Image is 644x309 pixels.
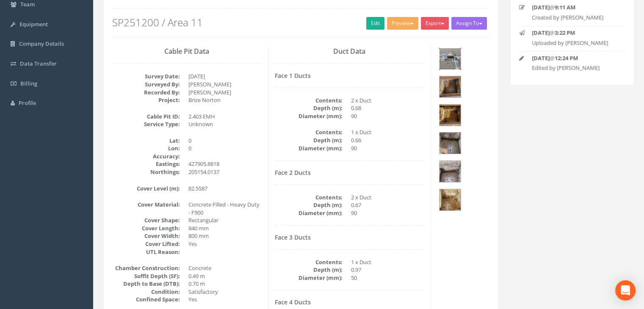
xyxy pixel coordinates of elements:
[275,209,343,217] dt: Diameter (mm):
[555,3,575,11] strong: 9:11 AM
[188,88,262,97] dd: [PERSON_NAME]
[112,88,180,97] dt: Recorded By:
[439,132,461,154] img: 7f4fbd40-24e7-9346-5dc0-d01f97044486_8de5d455-84c8-fd5d-58ab-8e59c9e436fa_thumb.jpg
[351,209,424,217] dd: 90
[532,3,618,11] p: @
[188,185,262,193] dd: 82.5587
[188,280,262,288] dd: 0.70 m
[275,169,424,176] h4: Face 2 Ducts
[275,104,343,112] dt: Depth (m):
[532,39,618,47] p: Uploaded by [PERSON_NAME]
[188,137,262,145] dd: 0
[351,193,424,201] dd: 2 x Duct
[275,72,424,79] h4: Face 1 Ducts
[188,295,262,303] dd: Yes
[532,64,618,72] p: Edited by [PERSON_NAME]
[112,201,180,209] dt: Cover Material:
[20,60,57,67] span: Data Transfer
[112,152,180,160] dt: Accuracy:
[351,104,424,112] dd: 0.68
[112,17,489,28] h2: SP251200 / Area 11
[275,136,343,144] dt: Depth (m):
[112,160,180,168] dt: Eastings:
[188,168,262,176] dd: 205154.0137
[188,216,262,224] dd: Rectangular
[275,201,343,209] dt: Depth (m):
[188,120,262,128] dd: Unknown
[451,17,487,30] button: Assign To
[439,189,461,210] img: 7f4fbd40-24e7-9346-5dc0-d01f97044486_1b10be9d-8716-77dc-b5d2-91bd6091fda6_thumb.jpg
[188,240,262,248] dd: Yes
[112,280,180,288] dt: Depth to Base (DTB):
[112,248,180,256] dt: UTL Reason:
[532,14,618,22] p: Created by [PERSON_NAME]
[275,274,343,282] dt: Diameter (mm):
[112,264,180,272] dt: Chamber Construction:
[20,0,35,8] span: Team
[112,288,180,296] dt: Condition:
[188,272,262,280] dd: 0.49 m
[188,224,262,232] dd: 840 mm
[188,113,262,121] dd: 2.403 EMH
[351,112,424,120] dd: 90
[275,234,424,240] h4: Face 3 Ducts
[275,266,343,274] dt: Depth (m):
[351,97,424,105] dd: 2 x Duct
[112,232,180,240] dt: Cover Width:
[275,48,424,55] h3: Duct Data
[351,258,424,266] dd: 1 x Duct
[439,76,461,97] img: 7f4fbd40-24e7-9346-5dc0-d01f97044486_07117a11-791b-aa40-bff9-0c391243037e_thumb.jpg
[615,280,636,301] div: Open Intercom Messenger
[19,20,48,28] span: Equipment
[20,80,37,87] span: Billing
[439,48,461,69] img: 7f4fbd40-24e7-9346-5dc0-d01f97044486_4381cd03-961b-0467-44dd-76e5b963a531_thumb.jpg
[112,137,180,145] dt: Lat:
[275,97,343,105] dt: Contents:
[421,17,449,30] button: Export
[532,3,550,11] strong: [DATE]
[112,224,180,232] dt: Cover Length:
[532,29,550,36] strong: [DATE]
[275,144,343,152] dt: Diameter (mm):
[112,240,180,248] dt: Cover Lifted:
[112,48,262,55] h3: Cable Pit Data
[112,144,180,152] dt: Lon:
[112,185,180,193] dt: Cover Level (m):
[19,40,64,47] span: Company Details
[555,29,575,36] strong: 3:22 PM
[112,72,180,80] dt: Survey Date:
[387,17,418,30] button: Preview
[351,136,424,144] dd: 0.66
[351,201,424,209] dd: 0.67
[112,113,180,121] dt: Cable Pit ID:
[351,128,424,136] dd: 1 x Duct
[439,105,461,126] img: 7f4fbd40-24e7-9346-5dc0-d01f97044486_9259abee-ccdf-5167-5111-e2ba82999b8c_thumb.jpg
[275,258,343,266] dt: Contents:
[188,80,262,88] dd: [PERSON_NAME]
[188,264,262,272] dd: Concrete
[351,274,424,282] dd: 50
[532,54,550,62] strong: [DATE]
[275,128,343,136] dt: Contents:
[188,232,262,240] dd: 800 mm
[555,54,578,62] strong: 12:24 PM
[351,266,424,274] dd: 0.97
[112,120,180,128] dt: Service Type:
[532,54,618,62] p: @
[112,295,180,303] dt: Confined Space:
[112,168,180,176] dt: Northings:
[366,17,384,30] a: Edit
[112,272,180,280] dt: Soffit Depth (SF):
[532,29,618,37] p: @
[188,288,262,296] dd: Satisfactory
[439,161,461,182] img: 7f4fbd40-24e7-9346-5dc0-d01f97044486_61f472c7-f4a7-f556-8e36-5c6ddfc3d141_thumb.jpg
[112,80,180,88] dt: Surveyed By:
[275,112,343,120] dt: Diameter (mm):
[112,216,180,224] dt: Cover Shape:
[275,193,343,201] dt: Contents:
[188,201,262,216] dd: Concrete Filled - Heavy Duty - F900
[188,96,262,104] dd: Brize Norton
[112,96,180,104] dt: Project:
[188,144,262,152] dd: 0
[351,144,424,152] dd: 90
